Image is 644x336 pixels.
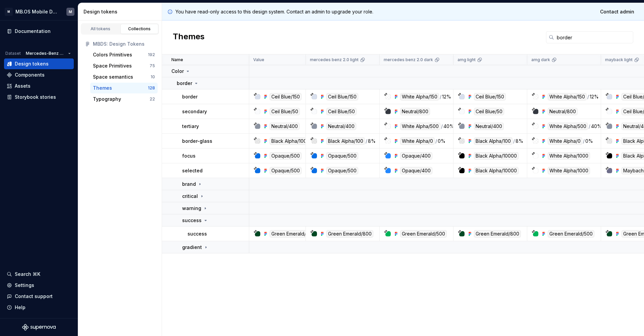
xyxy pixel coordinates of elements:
div: Design tokens [84,8,159,15]
div: Documentation [15,28,51,35]
p: brand [182,181,196,187]
div: White Alpha/0 [548,137,582,145]
div: White Alpha/500 [548,123,588,130]
div: Help [15,304,25,311]
div: Search ⌘K [15,271,40,278]
div: / [589,123,590,130]
div: / [366,137,367,145]
button: Space Primitives75 [90,60,158,71]
div: Settings [15,282,34,289]
div: Components [15,72,45,78]
p: amg light [458,57,476,62]
div: 40% [591,123,602,130]
div: Green Emerald/800 [270,230,317,238]
p: mercedes benz 2.0 dark [384,57,433,62]
div: / [441,123,443,130]
div: 0% [585,137,593,145]
div: Typography [93,96,121,102]
p: border-glass [182,138,212,144]
div: Space Primitives [93,62,132,69]
div: White Alpha/0 [400,137,435,145]
div: M [5,8,13,16]
div: Ceil Blue/150 [326,93,358,100]
div: / [583,137,585,145]
div: Ceil Blue/150 [270,93,302,100]
div: Colors Primitives [93,51,132,58]
div: 8% [368,137,376,145]
span: Mercedes-Benz 2.0 [26,51,65,56]
p: secondary [182,108,207,115]
p: warning [182,205,201,212]
div: Neutral/800 [548,108,578,115]
div: Black Alpha/100 [326,137,365,145]
div: White Alpha/150 [548,93,587,100]
div: Opaque/500 [270,167,302,174]
button: Space semantics10 [90,72,158,82]
p: border [177,80,192,87]
div: Dataset [5,51,21,56]
p: border [182,93,198,100]
div: MBDS: Design Tokens [93,41,155,47]
div: 22 [150,96,155,102]
div: Ceil Blue/50 [474,108,504,115]
div: Collections [123,26,156,32]
div: Green Emerald/800 [474,230,521,238]
div: Ceil Blue/50 [270,108,300,115]
div: White Alpha/1000 [548,152,590,160]
a: Components [4,70,74,80]
p: Name [171,57,183,62]
div: White Alpha/150 [400,93,439,100]
div: 40% [443,123,454,130]
p: gradient [182,244,202,251]
div: All tokens [84,26,117,32]
div: 8% [516,137,523,145]
p: focus [182,153,196,159]
div: / [435,137,437,145]
div: / [440,93,441,100]
div: Opaque/500 [326,167,358,174]
div: Neutral/800 [400,108,430,115]
div: Opaque/500 [270,152,302,160]
div: Ceil Blue/150 [474,93,506,100]
p: Color [171,68,184,75]
div: Green Emerald/500 [548,230,594,238]
p: mayback light [605,57,633,62]
div: White Alpha/500 [400,123,440,130]
div: Opaque/500 [326,152,358,160]
button: MMB.OS Mobile Design SystemM [1,4,76,19]
span: Contact admin [600,8,634,15]
div: Storybook stories [15,94,56,100]
a: Documentation [4,26,74,37]
p: amg dark [531,57,550,62]
div: Space semantics [93,74,133,80]
div: Green Emerald/800 [326,230,373,238]
svg: Supernova Logo [22,324,56,331]
button: Contact support [4,291,74,302]
p: selected [182,167,203,174]
input: Search in tokens... [554,31,633,43]
button: Typography22 [90,94,158,104]
div: / [513,137,515,145]
a: Settings [4,280,74,291]
div: Contact support [15,293,53,300]
div: Green Emerald/500 [400,230,447,238]
a: Assets [4,81,74,91]
div: 75 [150,63,155,69]
h2: Themes [173,31,205,43]
a: Contact admin [596,6,639,18]
div: Design tokens [15,60,49,67]
div: 192 [148,52,155,57]
div: Neutral/400 [270,123,300,130]
button: Themes128 [90,83,158,93]
div: Neutral/400 [326,123,356,130]
button: Search ⌘K [4,269,74,280]
p: tertiary [182,123,199,130]
button: Colors Primitives192 [90,49,158,60]
div: 0% [438,137,445,145]
p: Value [253,57,264,62]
